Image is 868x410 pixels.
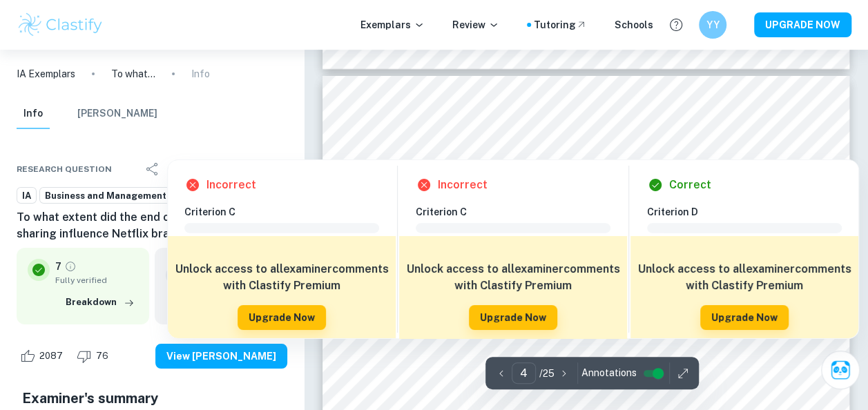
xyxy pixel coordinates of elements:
button: YY [699,11,726,39]
h6: Criterion C [184,204,390,219]
h6: Correct [669,177,711,193]
button: Upgrade Now [700,305,789,330]
p: / 25 [539,366,554,381]
a: Schools [615,17,653,32]
button: Upgrade Now [238,305,326,330]
span: Business and Management-HL [40,189,188,203]
span: Fully verified [55,274,138,286]
p: Exemplars [360,17,425,32]
a: Grade fully verified [64,260,77,273]
h6: Criterion D [647,204,853,219]
img: Clastify logo [17,11,104,39]
h6: YY [705,17,721,32]
h6: Unlock access to all examiner comments with Clastify Premium [175,261,389,294]
h5: Examiner's summary [22,388,282,409]
button: [PERSON_NAME] [77,99,157,129]
div: Share [139,155,166,183]
div: Dislike [73,345,116,367]
span: Annotations [581,366,636,380]
h6: To what extent did the end of the password sharing influence Netflix brand image and sales? [17,209,287,242]
h6: Unlock access to all examiner comments with Clastify Premium [406,261,620,294]
span: IA [17,189,36,203]
a: IA Exemplars [17,66,75,81]
button: View [PERSON_NAME] [155,344,287,369]
h6: Incorrect [438,177,488,193]
a: IA [17,187,37,204]
span: Research question [17,163,112,175]
p: Info [191,66,210,81]
button: UPGRADE NOW [754,12,851,37]
div: Download [169,151,226,187]
span: 2087 [32,349,70,363]
a: Tutoring [534,17,587,32]
h6: Unlock access to all examiner comments with Clastify Premium [637,261,851,294]
button: Info [17,99,50,129]
p: Review [452,17,499,32]
button: Upgrade Now [469,305,557,330]
button: Ask Clai [821,351,860,389]
h6: Incorrect [206,177,256,193]
span: 76 [88,349,116,363]
button: Breakdown [62,292,138,313]
button: Help and Feedback [664,13,688,37]
div: Like [17,345,70,367]
a: Business and Management-HL [39,187,189,204]
h6: Criterion C [416,204,621,219]
p: 7 [55,259,61,274]
p: To what extent did the end of the password sharing influence Netflix brand image and sales? [111,66,155,81]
